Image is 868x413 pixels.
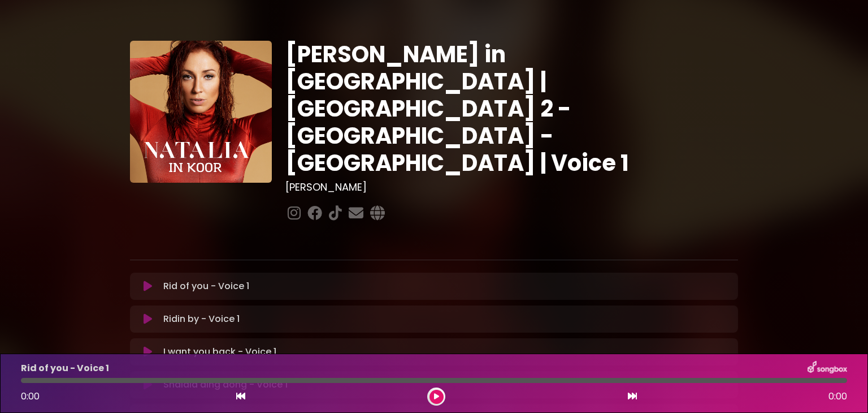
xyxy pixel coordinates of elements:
[285,181,738,193] h3: [PERSON_NAME]
[21,390,40,403] span: 0:00
[163,345,276,359] p: I want you back - Voice 1
[285,41,738,177] h1: [PERSON_NAME] in [GEOGRAPHIC_DATA] | [GEOGRAPHIC_DATA] 2 - [GEOGRAPHIC_DATA] - [GEOGRAPHIC_DATA] ...
[828,390,847,403] span: 0:00
[163,312,240,326] p: Ridin by - Voice 1
[808,361,847,376] img: songbox-logo-white.png
[130,41,272,183] img: YTVS25JmS9CLUqXqkEhs
[21,362,109,375] p: Rid of you - Voice 1
[163,279,249,293] p: Rid of you - Voice 1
